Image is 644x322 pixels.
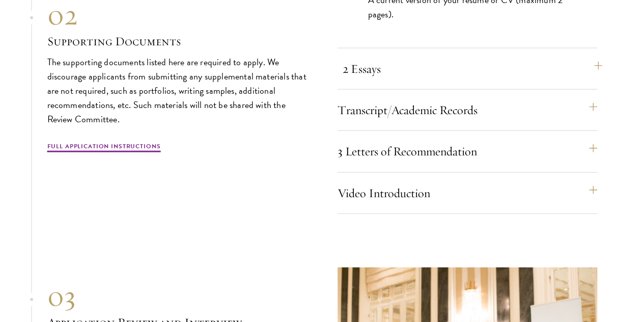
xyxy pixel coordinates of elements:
[47,55,307,126] p: The supporting documents listed here are required to apply. We discourage applicants from submitt...
[343,57,602,81] button: 2 Essays
[338,98,597,122] button: Transcript/Academic Records
[47,278,307,314] div: 03
[47,33,307,50] h3: Supporting Documents
[338,139,597,164] button: 3 Letters of Recommendation
[47,142,161,154] a: Full Application Instructions
[338,181,597,205] button: Video Introduction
